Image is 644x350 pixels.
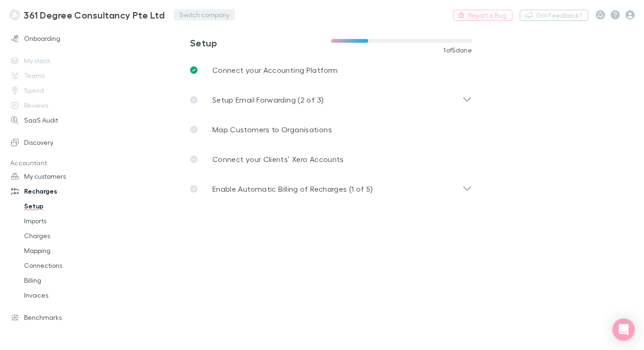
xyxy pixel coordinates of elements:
p: Map Customers to Organisations [212,124,332,135]
a: Connections [15,258,113,273]
div: Open Intercom Messenger [612,318,635,341]
a: Invoices [15,288,113,303]
h3: Setup [190,37,331,48]
img: 361 Degree Consultancy Pte Ltd's Logo [9,9,20,20]
a: Mapping [15,243,113,258]
a: Charges [15,228,113,243]
span: 1 of 5 done [443,46,472,54]
button: Got Feedback? [520,10,588,21]
a: Benchmarks [2,310,113,325]
h3: 361 Degree Consultancy Pte Ltd [24,9,165,20]
p: Connect your Accounting Platform [212,65,338,76]
a: 361 Degree Consultancy Pte Ltd [4,4,170,26]
a: Map Customers to Organisations [183,115,479,144]
a: Connect your Accounting Platform [183,55,479,85]
a: My customers [2,169,113,184]
a: Billing [15,273,113,288]
button: Switch company [174,9,235,20]
p: Setup Email Forwarding (2 of 3) [212,94,324,105]
a: Setup [15,199,113,214]
a: Onboarding [2,31,113,46]
a: Connect your Clients’ Xero Accounts [183,144,479,174]
a: Recharges [2,184,113,199]
p: Enable Automatic Billing of Recharges (1 of 5) [212,183,373,194]
a: SaaS Audit [2,113,113,128]
a: Imports [15,214,113,228]
p: Accountant [2,157,113,169]
a: Discovery [2,135,113,150]
div: Setup Email Forwarding (2 of 3) [183,85,479,115]
div: Enable Automatic Billing of Recharges (1 of 5) [183,174,479,204]
p: Connect your Clients’ Xero Accounts [212,154,344,165]
a: Report a Bug [453,10,512,21]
